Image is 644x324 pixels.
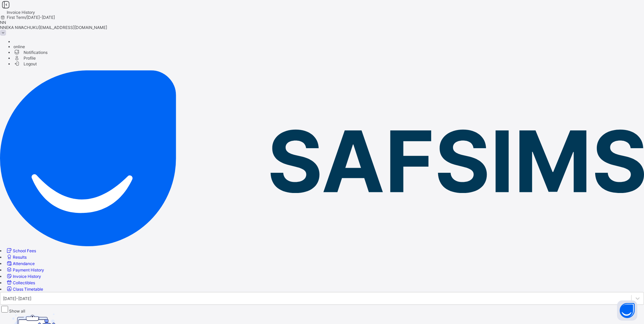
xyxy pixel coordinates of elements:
span: Invoice History [13,274,41,279]
a: Collectibles [6,280,35,285]
span: Payment History [13,267,44,272]
span: Logout [13,60,37,67]
a: Attendance [6,261,35,266]
span: Class Timetable [13,287,43,292]
a: Invoice History [6,274,41,279]
span: Notifications [13,49,47,56]
li: dropdown-list-item-buttom-7 [13,61,644,66]
a: Results [6,255,27,260]
label: Show all [9,309,25,314]
a: Payment History [6,267,44,272]
span: Collectibles [13,280,35,285]
span: School Fees [13,248,36,253]
span: Profile [13,55,36,62]
a: Class Timetable [6,287,43,292]
span: [EMAIL_ADDRESS][DOMAIN_NAME] [39,25,107,30]
li: dropdown-list-item-text-3 [13,49,644,55]
li: dropdown-list-item-null-0 [13,39,644,44]
div: [DATE]-[DATE] [3,296,31,301]
li: dropdown-list-item-null-2 [13,44,644,49]
li: dropdown-list-item-text-4 [13,55,644,61]
span: School Fees [7,10,35,15]
button: Open asap [617,300,637,321]
span: Attendance [13,261,35,266]
span: online [13,44,25,49]
span: Results [13,255,27,260]
a: School Fees [6,248,36,253]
